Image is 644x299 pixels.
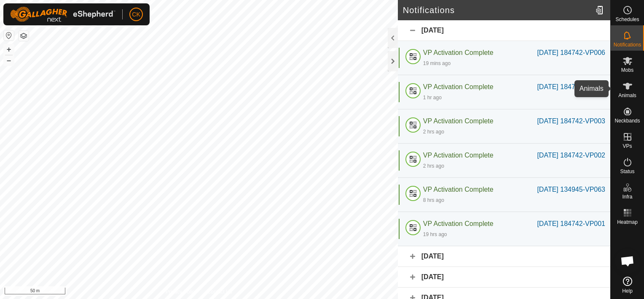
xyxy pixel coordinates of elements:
[537,48,605,58] div: [DATE] 184742-VP006
[622,288,633,294] span: Help
[621,68,633,73] span: Mobs
[614,42,641,47] span: Notifications
[537,116,605,126] div: [DATE] 184742-VP003
[166,288,197,296] a: Privacy Policy
[19,31,29,41] button: Map Layers
[398,246,610,267] div: [DATE]
[620,169,634,174] span: Status
[423,196,444,204] div: 8 hrs ago
[622,194,632,199] span: Infra
[10,7,115,22] img: Gallagher Logo
[618,93,636,98] span: Animals
[4,30,14,41] button: Reset Map
[423,60,451,67] div: 19 mins ago
[398,267,610,288] div: [DATE]
[617,220,638,225] span: Heatmap
[423,220,494,227] span: VP Activation Complete
[537,219,605,229] div: [DATE] 184742-VP001
[207,288,232,296] a: Contact Us
[4,44,14,54] button: +
[423,186,494,193] span: VP Activation Complete
[398,20,610,41] div: [DATE]
[623,144,632,149] span: VPs
[537,82,605,92] div: [DATE] 184742-VP004
[423,117,494,125] span: VP Activation Complete
[403,5,592,15] h2: Notifications
[132,10,140,19] span: CK
[614,118,640,123] span: Neckbands
[4,55,14,65] button: –
[423,94,442,101] div: 1 hr ago
[423,162,444,170] div: 2 hrs ago
[537,150,605,160] div: [DATE] 184742-VP002
[423,128,444,136] div: 2 hrs ago
[423,231,447,238] div: 19 hrs ago
[537,185,605,195] div: [DATE] 134945-VP063
[423,152,494,159] span: VP Activation Complete
[615,17,639,22] span: Schedules
[423,83,494,90] span: VP Activation Complete
[423,49,494,56] span: VP Activation Complete
[611,273,644,297] a: Help
[615,248,640,274] div: Open chat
